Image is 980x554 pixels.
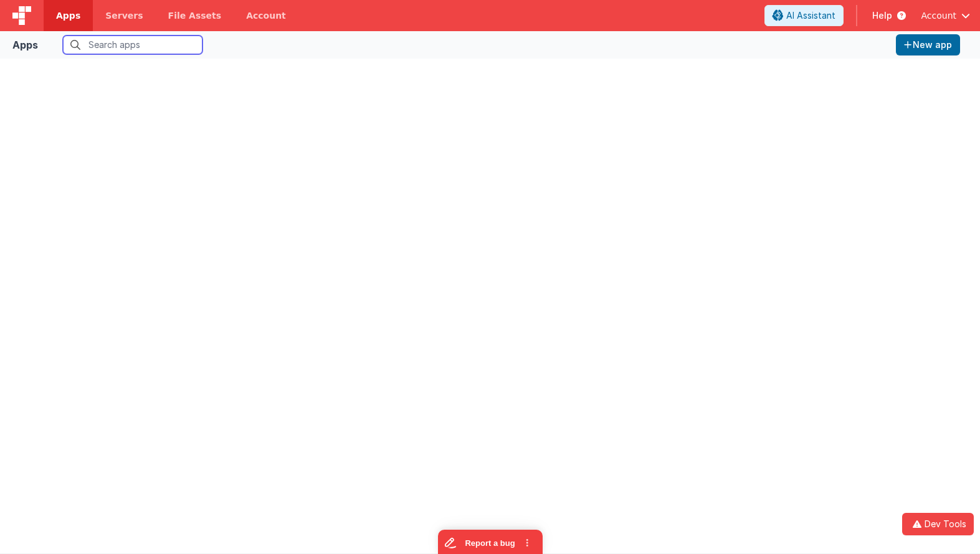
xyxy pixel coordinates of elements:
span: Servers [105,9,143,22]
span: File Assets [168,9,222,22]
input: Search apps [63,36,202,54]
span: AI Assistant [786,9,835,22]
span: Apps [56,9,80,22]
button: Dev Tools [902,513,974,535]
button: Account [921,9,970,22]
span: Help [872,9,892,22]
div: Apps [12,37,38,52]
span: Account [921,9,956,22]
button: New app [896,34,960,55]
button: AI Assistant [764,5,844,26]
